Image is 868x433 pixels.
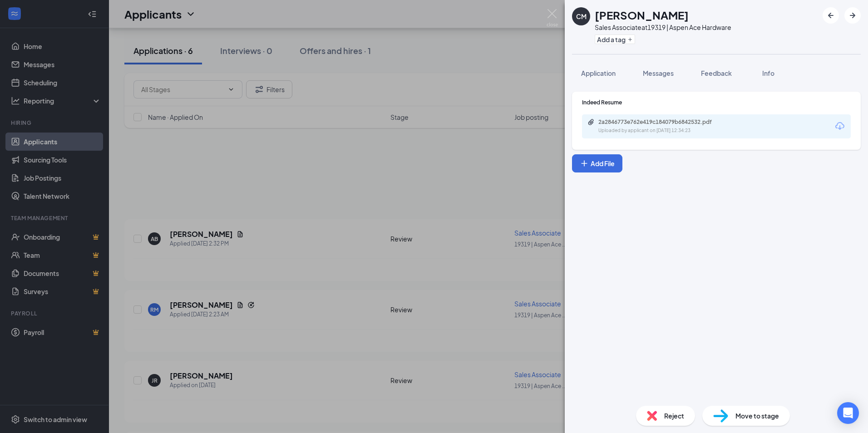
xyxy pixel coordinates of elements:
[595,23,731,32] div: Sales Associate at 19319 | Aspen Ace Hardware
[595,34,635,44] button: PlusAdd a tag
[580,159,589,168] svg: Plus
[762,69,774,77] span: Info
[847,10,858,21] svg: ArrowRight
[598,118,725,126] div: 2a2846773e762e419c184079b6842532.pdf
[595,7,689,23] h1: [PERSON_NAME]
[587,118,735,134] a: Paperclip2a2846773e762e419c184079b6842532.pdfUploaded by applicant on [DATE] 12:34:23
[643,69,674,77] span: Messages
[837,402,859,424] div: Open Intercom Messenger
[701,69,732,77] span: Feedback
[581,69,616,77] span: Application
[572,154,622,172] button: Add FilePlus
[823,7,839,24] button: ArrowLeftNew
[627,37,633,42] svg: Plus
[664,411,684,421] span: Reject
[735,411,779,421] span: Move to stage
[576,12,587,21] div: CM
[825,10,836,21] svg: ArrowLeftNew
[834,121,845,132] svg: Download
[587,118,595,126] svg: Paperclip
[844,7,861,24] button: ArrowRight
[582,98,851,106] div: Indeed Resume
[598,127,735,134] div: Uploaded by applicant on [DATE] 12:34:23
